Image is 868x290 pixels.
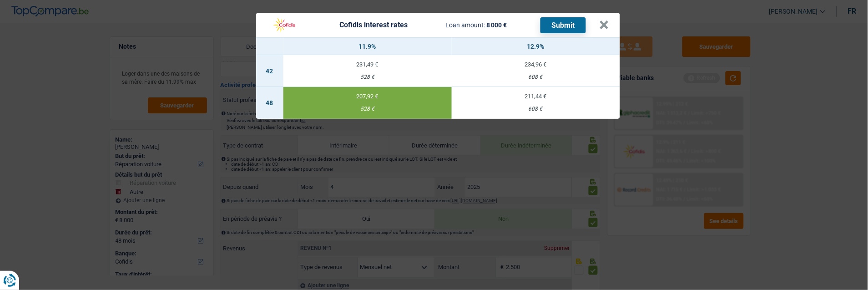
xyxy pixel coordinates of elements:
div: 234,96 € [452,61,620,67]
div: 608 € [452,106,620,112]
div: 211,44 € [452,93,620,99]
span: Loan amount: [446,21,485,29]
div: 528 € [283,106,452,112]
td: 48 [256,87,283,119]
div: Cofidis interest rates [339,21,408,29]
span: 8 000 € [487,21,507,29]
th: 11.9% [283,38,452,55]
button: Submit [540,17,586,33]
div: 231,49 € [283,61,452,67]
td: 42 [256,55,283,87]
th: 12.9% [452,38,620,55]
div: 528 € [283,74,452,80]
img: Cofidis [267,16,302,34]
div: 207,92 € [283,93,452,99]
button: × [600,20,609,30]
div: 608 € [452,74,620,80]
